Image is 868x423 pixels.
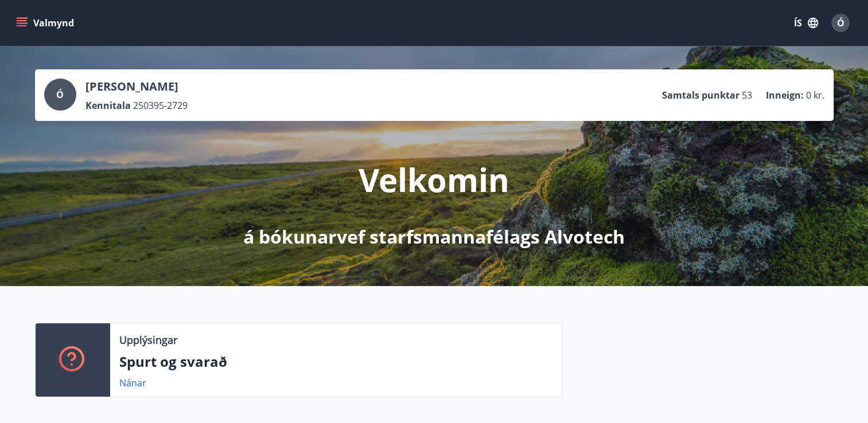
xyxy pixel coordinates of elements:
[742,89,752,101] span: 53
[827,9,854,37] button: Ó
[359,158,509,201] p: Velkomin
[85,79,188,95] p: [PERSON_NAME]
[56,88,64,101] span: Ó
[662,89,739,101] p: Samtals punktar
[766,89,804,101] p: Inneign :
[14,13,79,33] button: menu
[133,99,188,112] span: 250395-2729
[788,13,824,33] button: ÍS
[119,332,177,347] p: Upplýsingar
[85,99,131,112] p: Kennitala
[837,17,844,29] span: Ó
[243,224,625,249] p: á bókunarvef starfsmannafélags Alvotech
[119,352,553,371] p: Spurt og svarað
[119,377,146,389] a: Nánar
[806,89,824,101] span: 0 kr.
